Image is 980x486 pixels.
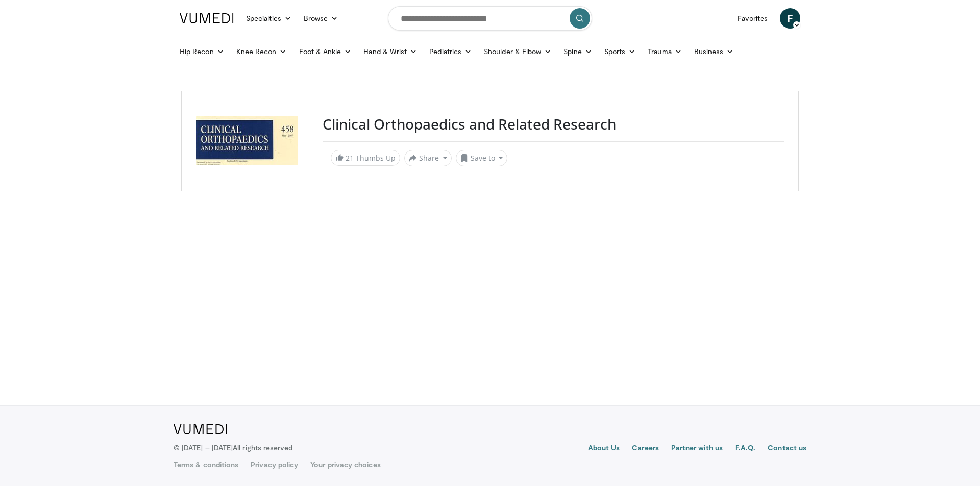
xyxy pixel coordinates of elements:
a: Contact us [768,443,806,455]
p: © [DATE] – [DATE] [174,443,293,453]
a: Pediatrics [423,41,478,62]
a: Hand & Wrist [357,41,423,62]
img: VuMedi Logo [174,424,227,434]
a: Shoulder & Elbow [478,41,557,62]
a: Favorites [731,8,774,29]
a: Trauma [642,41,688,62]
input: Search topics, interventions [388,6,592,31]
a: Browse [298,8,345,29]
a: 21 Thumbs Up [331,150,400,166]
a: Privacy policy [251,459,298,470]
a: Sports [598,41,642,62]
a: Terms & conditions [174,459,238,470]
a: Foot & Ankle [293,41,358,62]
a: Knee Recon [230,41,293,62]
a: Your privacy choices [310,459,380,470]
span: 21 [346,153,354,163]
a: F.A.Q. [735,443,755,455]
a: F [780,8,800,29]
a: Specialties [240,8,298,29]
a: Spine [557,41,598,62]
a: Business [688,41,740,62]
button: Share [404,150,452,166]
button: Save to [456,150,508,166]
a: Hip Recon [174,41,230,62]
img: VuMedi Logo [180,13,234,23]
a: Careers [632,443,659,455]
span: All rights reserved [233,443,292,452]
h3: Clinical Orthopaedics and Related Research [323,116,784,133]
a: About Us [588,443,620,455]
a: Partner with us [671,443,723,455]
